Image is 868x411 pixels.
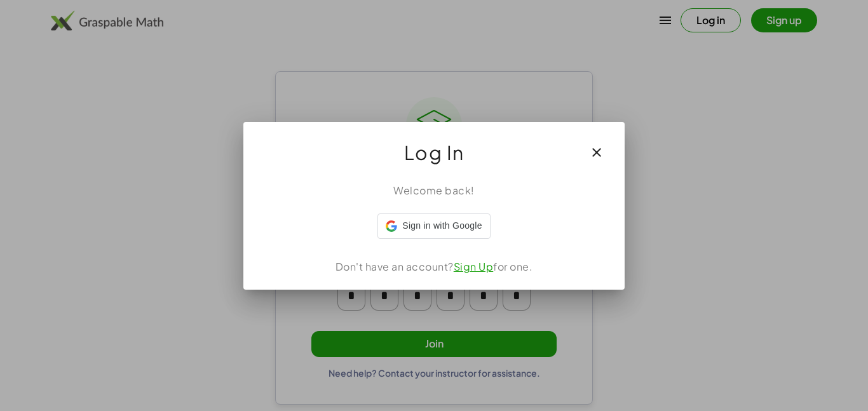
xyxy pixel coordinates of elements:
[259,259,609,274] div: Don't have an account? for one.
[404,137,465,168] span: Log In
[402,219,482,232] span: Sign in with Google
[454,260,494,273] a: Sign Up
[377,213,490,239] div: Sign in with Google
[259,183,609,198] div: Welcome back!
